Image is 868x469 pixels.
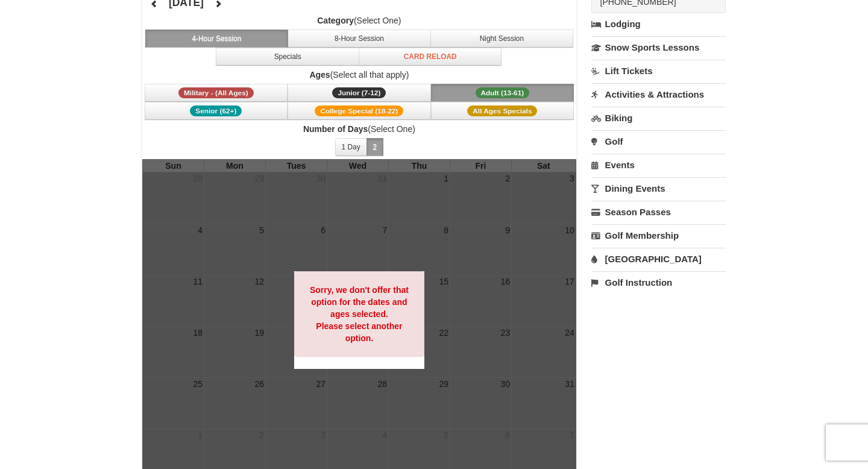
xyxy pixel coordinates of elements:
span: College Special (18-22) [315,105,403,116]
label: (Select all that apply) [142,69,576,81]
span: Senior (62+) [190,105,242,116]
span: Adult (13-61) [476,87,530,98]
button: 2 [366,138,384,156]
button: Junior (7-12) [288,84,431,102]
span: All Ages Specials [467,105,537,116]
a: Golf [591,130,726,153]
button: Specials [216,48,359,66]
a: Lift Tickets [591,60,726,82]
button: Adult (13-61) [431,84,574,102]
button: Senior (62+) [145,102,288,120]
a: Activities & Attractions [591,83,726,105]
strong: Sorry, we don't offer that option for the dates and ages selected. Please select another option. [310,285,409,343]
button: 4-Hour Session [145,30,289,48]
label: (Select One) [142,14,576,27]
button: All Ages Specials [431,102,574,120]
a: Golf Membership [591,224,726,247]
strong: Number of Days [303,124,368,134]
a: Dining Events [591,177,726,200]
a: [GEOGRAPHIC_DATA] [591,248,726,270]
button: College Special (18-22) [288,102,431,120]
a: Biking [591,107,726,129]
button: Card Reload [359,48,502,66]
a: Events [591,154,726,176]
a: Snow Sports Lessons [591,36,726,58]
button: 1 Day [335,138,367,156]
strong: Ages [309,70,330,80]
button: 8-Hour Session [288,30,431,48]
button: Military - (All Ages) [145,84,288,102]
a: Season Passes [591,201,726,223]
a: Golf Instruction [591,271,726,294]
label: (Select One) [142,123,576,135]
strong: Category [317,16,354,25]
span: Junior (7-12) [332,87,386,98]
span: Military - (All Ages) [178,87,254,98]
button: Night Session [430,30,574,48]
a: Lodging [591,13,726,35]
